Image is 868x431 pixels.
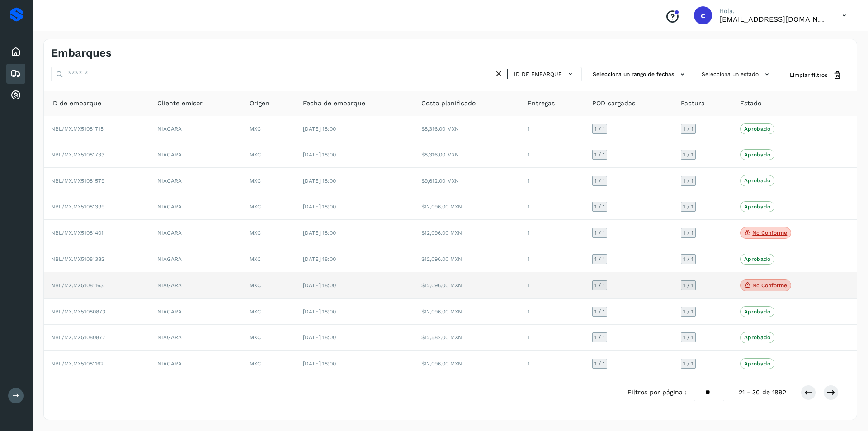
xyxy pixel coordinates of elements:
[51,178,104,184] span: NBL/MX.MX51081579
[242,325,295,350] td: MXC
[6,64,25,84] div: Embarques
[51,256,104,262] span: NBL/MX.MX51081382
[683,126,693,132] span: 1 / 1
[520,299,585,325] td: 1
[51,126,104,132] span: NBL/MX.MX51081715
[303,99,365,108] span: Fecha de embarque
[783,67,849,84] button: Limpiar filtros
[698,67,775,82] button: Selecciona un estado
[150,299,242,325] td: NIAGARA
[594,256,605,262] span: 1 / 1
[150,116,242,142] td: NIAGARA
[303,360,336,367] span: [DATE] 18:00
[414,168,520,194] td: $9,612.00 MXN
[594,126,605,132] span: 1 / 1
[594,152,605,157] span: 1 / 1
[414,220,520,246] td: $12,096.00 MXN
[752,282,787,289] p: No conforme
[594,230,605,236] span: 1 / 1
[150,351,242,376] td: NIAGARA
[51,334,105,341] span: NBL/MX.MX51080877
[414,194,520,220] td: $12,096.00 MXN
[303,126,336,132] span: [DATE] 18:00
[6,85,25,105] div: Cuentas por cobrar
[414,299,520,325] td: $12,096.00 MXN
[242,116,295,142] td: MXC
[683,283,693,288] span: 1 / 1
[594,309,605,314] span: 1 / 1
[51,47,112,60] h4: Embarques
[242,351,295,376] td: MXC
[627,388,687,397] span: Filtros por página :
[6,42,25,62] div: Inicio
[150,168,242,194] td: NIAGARA
[744,308,770,315] p: Aprobado
[303,334,336,341] span: [DATE] 18:00
[589,67,691,82] button: Selecciona un rango de fechas
[150,220,242,246] td: NIAGARA
[303,308,336,315] span: [DATE] 18:00
[520,272,585,299] td: 1
[250,99,269,108] span: Origen
[683,361,693,366] span: 1 / 1
[51,230,104,236] span: NBL/MX.MX51081401
[242,168,295,194] td: MXC
[150,272,242,299] td: NIAGARA
[51,204,104,210] span: NBL/MX.MX51081399
[242,272,295,299] td: MXC
[744,334,770,341] p: Aprobado
[744,177,770,184] p: Aprobado
[303,204,336,210] span: [DATE] 18:00
[520,142,585,168] td: 1
[744,256,770,262] p: Aprobado
[740,99,761,108] span: Estado
[520,194,585,220] td: 1
[414,351,520,376] td: $12,096.00 MXN
[520,116,585,142] td: 1
[683,256,693,262] span: 1 / 1
[157,99,203,108] span: Cliente emisor
[683,335,693,340] span: 1 / 1
[594,204,605,209] span: 1 / 1
[594,178,605,184] span: 1 / 1
[719,15,828,24] p: carlosvazqueztgc@gmail.com
[520,325,585,350] td: 1
[592,99,635,108] span: POD cargadas
[421,99,476,108] span: Costo planificado
[790,71,827,79] span: Limpiar filtros
[303,152,336,158] span: [DATE] 18:00
[520,351,585,376] td: 1
[303,178,336,184] span: [DATE] 18:00
[683,309,693,314] span: 1 / 1
[514,70,562,78] span: ID de embarque
[520,168,585,194] td: 1
[719,7,828,15] p: Hola,
[511,67,578,81] button: ID de embarque
[303,282,336,289] span: [DATE] 18:00
[150,246,242,272] td: NIAGARA
[594,361,605,366] span: 1 / 1
[242,220,295,246] td: MXC
[242,246,295,272] td: MXC
[414,272,520,299] td: $12,096.00 MXN
[681,99,705,108] span: Factura
[744,126,770,132] p: Aprobado
[683,152,693,157] span: 1 / 1
[51,152,104,158] span: NBL/MX.MX51081733
[520,220,585,246] td: 1
[594,283,605,288] span: 1 / 1
[739,388,786,397] span: 21 - 30 de 1892
[150,142,242,168] td: NIAGARA
[744,152,770,158] p: Aprobado
[594,335,605,340] span: 1 / 1
[242,142,295,168] td: MXC
[744,204,770,210] p: Aprobado
[414,116,520,142] td: $8,316.00 MXN
[683,178,693,184] span: 1 / 1
[242,194,295,220] td: MXC
[303,256,336,262] span: [DATE] 18:00
[51,308,105,315] span: NBL/MX.MX51080873
[51,360,104,367] span: NBL/MX.MX51081162
[150,194,242,220] td: NIAGARA
[51,99,101,108] span: ID de embarque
